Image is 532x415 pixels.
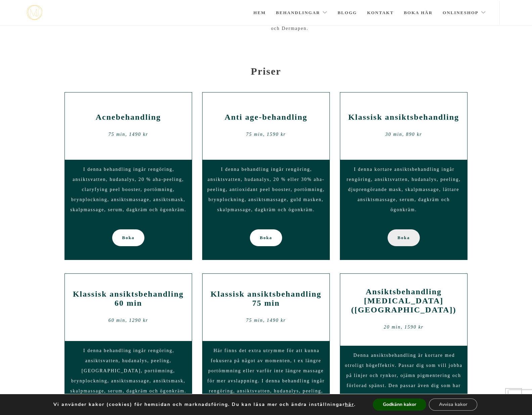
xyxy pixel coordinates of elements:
p: Vi använder kakor (cookies) för hemsidan och marknadsföring. Du kan läsa mer och ändra inställnin... [53,402,356,408]
div: 60 min, 1290 kr [70,315,187,326]
h2: Klassisk ansiktsbehandling 75 min [208,290,324,308]
a: Hem [254,1,266,25]
a: Boka här [404,1,433,25]
a: Onlineshop [443,1,486,25]
a: Boka [112,229,145,246]
span: I denna behandling ingår rengöring, ansiktsvatten, hudanalys, 20 % eller 30% aha- peeling, antiox... [207,167,325,212]
a: Blogg [338,1,357,25]
span: Boka [398,229,410,246]
a: mjstudio mjstudio mjstudio [27,5,42,20]
button: här [345,402,354,408]
strong: Priser [251,66,281,77]
span: I denna kortare ansiktsbehandling ingår rengöring, ansiktsvatten, hudanalys, peeling, djuprengöra... [347,167,461,212]
a: Kontakt [367,1,394,25]
h2: Ansiktsbehandling [MEDICAL_DATA] ([GEOGRAPHIC_DATA]) [345,287,462,314]
div: 75 min, 1590 kr [208,129,324,140]
a: Boka [250,229,282,246]
h2: Klassisk ansiktsbehandling [345,113,462,122]
a: Behandlingar [276,1,328,25]
h2: Acnebehandling [70,113,187,122]
div: 75 min, 1490 kr [70,129,187,140]
span: - [64,58,67,63]
img: mjstudio [27,5,42,20]
h2: Klassisk ansiktsbehandling 60 min [70,290,187,308]
span: Boka [260,229,272,246]
div: 75 min, 1490 kr [208,315,324,326]
h2: Anti age-behandling [208,113,324,122]
button: Godkänn kakor [373,399,426,411]
span: Boka [122,229,135,246]
div: 30 min, 890 kr [345,129,462,140]
button: Avvisa kakor [429,399,477,411]
span: I denna behandling ingår rengöring, ansiktsvatten, hudanalys, 20 % aha-peeling, claryfying peel b... [70,167,186,212]
a: Boka [388,229,420,246]
div: 20 min, 1590 kr [345,322,462,332]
